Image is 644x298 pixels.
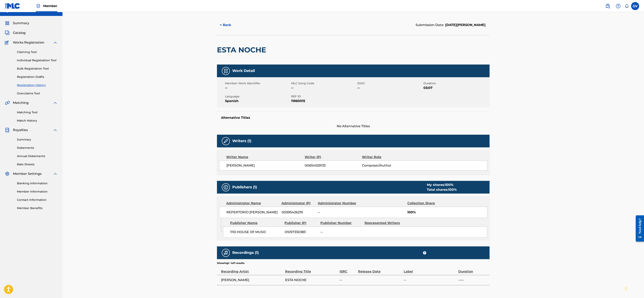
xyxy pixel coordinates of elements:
[284,221,317,225] div: Publisher IPI
[340,278,356,282] span: --
[226,155,305,159] div: Writer Name
[225,81,290,85] span: Member Work Identifier
[226,163,305,168] span: [PERSON_NAME]
[13,128,28,132] span: Royalties
[423,81,489,85] span: Duration
[17,198,58,202] a: Contact Information
[53,100,58,105] img: expand
[17,119,58,123] a: Match History
[416,23,486,27] div: Submission Date:
[223,139,228,144] img: Writers
[5,3,20,9] img: MLC Logo
[17,67,58,71] a: Bulk Registration Tool
[17,83,58,87] a: Registration History
[423,251,426,254] span: ?
[5,128,10,132] img: Royalties
[291,85,356,90] span: --
[445,183,453,187] span: 100 %
[225,99,290,103] span: Spanish
[53,40,58,45] img: expand
[427,187,457,192] div: Total shares:
[17,138,58,142] a: Summary
[17,50,58,54] a: Claiming Tool
[318,210,360,215] span: --
[17,146,58,150] a: Statements
[226,201,278,206] div: Administrator Name
[36,4,41,8] img: Top Rightsholder
[358,265,402,274] div: Release Date
[225,94,290,99] span: Language
[448,188,457,192] span: 100 %
[318,201,360,206] div: Administrator Number
[616,4,621,8] img: help
[13,171,42,176] span: Member Settings
[217,261,244,265] p: Showing 1 - 1 of 1 results
[223,185,228,190] img: Publishers
[217,124,490,129] span: No Alternative Titles
[281,201,315,206] div: Administrator IPI
[285,230,317,234] span: 01057330383
[232,139,251,143] h5: Writers (1)
[5,171,10,176] img: Member Settings
[17,91,58,96] a: Overclaims Tool
[17,75,58,79] a: Registration Drafts
[340,265,356,274] div: ISRC
[5,100,10,105] img: Matching
[291,81,356,85] span: MLC Song Code
[5,30,10,35] img: Catalog
[5,40,10,45] img: Works Registration
[624,279,644,298] div: Widget de chat
[230,221,281,225] div: Publisher Name
[217,45,268,54] h2: ESTA NOCHE
[291,94,356,99] span: REF ID
[282,210,315,215] span: 00595426219
[17,162,58,167] a: Rate Sheets
[53,171,58,176] img: expand
[230,230,282,234] span: 1110 HOUSE OF MUSIC
[13,40,44,45] span: Works Registration
[404,278,456,282] span: --
[5,30,26,35] a: CatalogCatalog
[13,100,29,105] span: Matching
[221,265,283,274] div: Recording Artist
[217,20,241,30] button: < Back
[362,155,414,159] div: Writer Role
[320,221,362,225] div: Publisher Number
[407,201,446,206] div: Collection Share
[365,221,406,225] div: Represented Writers
[357,81,422,85] span: ISWC
[404,265,456,274] div: Label
[633,212,644,245] iframe: Resource Center
[285,278,338,282] span: ESTA NOCHE
[5,21,29,26] a: SummarySummary
[458,278,488,282] span: --:--
[221,278,283,282] span: [PERSON_NAME]
[17,190,58,194] a: Member Information
[604,2,612,10] a: Public Search
[458,265,488,274] div: Duration
[232,185,257,190] h5: Publishers (1)
[625,283,627,295] div: Arrastrar
[17,58,58,63] a: Individual Registration Tool
[223,69,228,73] img: Work Detail
[427,182,457,187] div: My shares:
[13,21,29,26] span: Summary
[305,163,362,168] span: 00654529133
[5,21,10,26] img: Summary
[362,163,414,168] span: Composer/Author
[232,69,255,73] h5: Work Detail
[444,23,486,27] span: [DATE][PERSON_NAME]
[226,210,279,215] span: REPERTORIO [PERSON_NAME]
[13,30,26,35] span: Catalog
[631,2,639,10] div: User Menu
[221,116,486,120] h5: Alternative Titles
[624,279,644,298] iframe: Chat Widget
[223,250,228,255] img: Recordings
[305,155,362,159] div: Writer IPI
[625,4,629,8] div: Notifications
[285,265,338,274] div: Recording Title
[407,210,487,215] span: 100%
[357,85,422,90] span: --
